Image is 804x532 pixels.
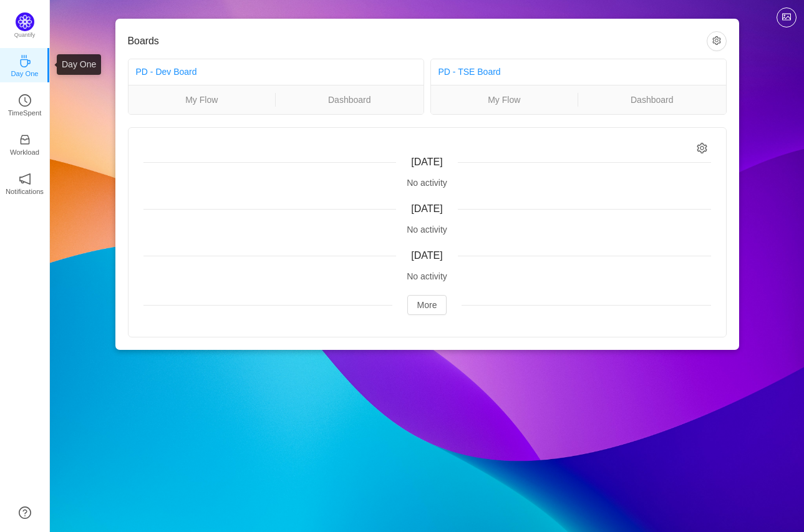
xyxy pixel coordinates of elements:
[10,147,39,158] p: Workload
[411,157,442,167] span: [DATE]
[16,12,34,31] img: Quantify
[438,67,501,77] a: PD - TSE Board
[777,7,797,27] button: icon: picture
[19,98,31,110] a: icon: clock-circleTimeSpent
[276,93,424,107] a: Dashboard
[136,67,197,77] a: PD - Dev Board
[411,250,442,261] span: [DATE]
[128,93,276,107] a: My Flow
[19,177,31,189] a: icon: notificationNotifications
[11,68,38,79] p: Day One
[143,177,711,190] div: No activity
[14,31,36,40] p: Quantify
[431,93,578,107] a: My Flow
[578,93,726,107] a: Dashboard
[128,35,707,47] h3: Boards
[8,107,42,118] p: TimeSpent
[19,506,31,519] a: icon: question-circle
[697,143,707,153] i: icon: setting
[19,137,31,150] a: icon: inboxWorkload
[19,173,31,185] i: icon: notification
[6,186,44,197] p: Notifications
[143,270,711,283] div: No activity
[707,31,727,51] button: icon: setting
[19,133,31,146] i: icon: inbox
[19,59,31,71] a: icon: coffeeDay One
[19,94,31,107] i: icon: clock-circle
[143,223,711,236] div: No activity
[407,295,447,315] button: More
[19,55,31,67] i: icon: coffee
[411,203,442,214] span: [DATE]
